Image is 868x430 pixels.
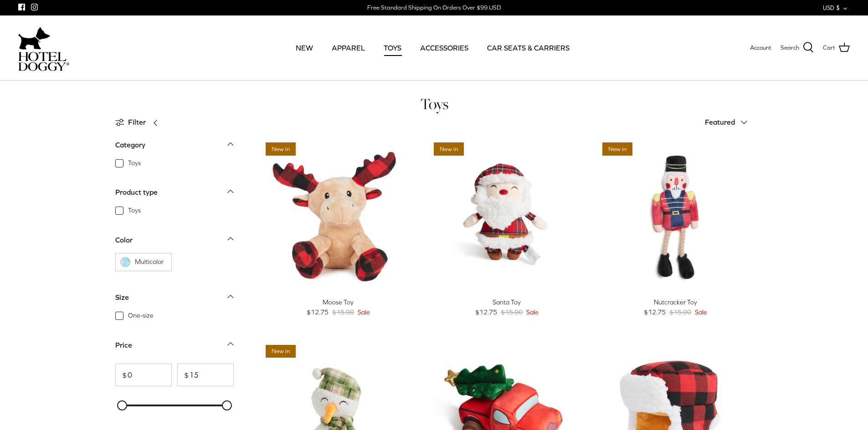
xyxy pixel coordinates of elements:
[266,142,296,156] span: New in
[115,138,234,158] a: Category
[598,138,753,293] a: Nutcracker Toy
[429,297,584,307] div: Santa Toy
[261,297,416,307] div: Moose Toy
[115,290,234,311] a: Size
[501,307,523,317] span: $15.00
[178,371,189,379] span: $
[750,44,771,51] span: Account
[644,307,666,317] span: $12.75
[781,43,799,53] span: Search
[324,32,373,63] a: APPAREL
[115,233,234,253] a: Color
[128,159,141,168] span: Toys
[367,4,501,12] div: Free Standard Shipping On Orders Over $99 USD
[18,4,25,10] a: Facebook
[266,345,296,358] span: New in
[128,116,146,128] span: Filter
[115,292,129,304] div: Size
[18,25,50,52] img: dog-icon.svg
[115,139,145,151] div: Category
[705,118,735,126] span: Featured
[434,345,466,358] span: 15% off
[288,32,321,63] a: NEW
[429,297,584,318] a: Santa Toy $12.75 $15.00 Sale
[135,32,730,63] div: Primary navigation
[115,111,164,133] a: Filter
[367,1,501,15] a: Free Standard Shipping On Orders Over $99 USD
[375,32,410,63] a: TOYS
[135,258,167,267] span: Multicolor
[115,234,133,246] div: Color
[261,138,416,293] a: Moose Toy
[598,297,753,318] a: Nutcracker Toy $12.75 $15.00 Sale
[115,339,132,351] div: Price
[823,42,850,54] a: Cart
[31,4,38,10] a: Instagram
[18,25,69,71] a: hoteldoggycom
[128,206,141,215] span: Toys
[705,112,753,132] button: Featured
[307,307,329,317] span: $12.75
[479,32,578,63] a: CAR SEATS & CARRIERS
[669,307,691,317] span: $15.00
[526,307,539,317] span: Sale
[128,311,154,320] span: One-size
[358,307,370,317] span: Sale
[750,43,771,53] a: Account
[115,94,753,114] h1: Toys
[115,187,158,198] div: Product type
[429,138,584,293] a: Santa Toy
[115,185,234,206] a: Product type
[475,307,497,317] span: $12.75
[18,52,69,71] img: hoteldoggycom
[602,345,635,358] span: 15% off
[695,307,707,317] span: Sale
[177,364,234,386] input: To
[434,142,464,156] span: New in
[823,43,835,53] span: Cart
[602,142,632,156] span: New in
[116,371,127,379] span: $
[781,42,814,54] a: Search
[115,364,172,386] input: From
[261,297,416,318] a: Moose Toy $12.75 $15.00 Sale
[115,338,234,358] a: Price
[412,32,477,63] a: ACCESSORIES
[598,297,753,307] div: Nutcracker Toy
[332,307,354,317] span: $15.00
